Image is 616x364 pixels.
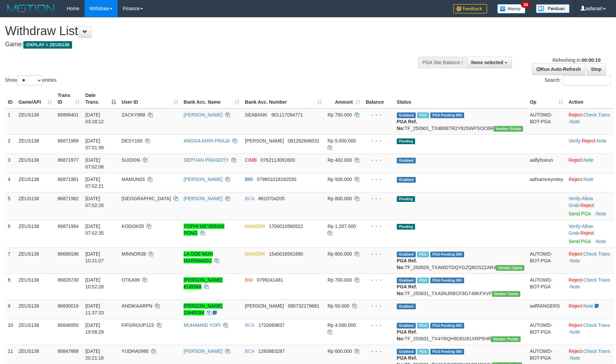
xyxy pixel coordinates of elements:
[363,89,394,108] th: Balance
[527,274,566,300] td: AUTOWD-BOT-PGA
[570,284,580,289] a: Note
[121,177,144,182] span: MAMUN03
[584,157,594,163] a: Note
[366,223,391,230] div: - - -
[16,220,55,248] td: ZEUS138
[491,336,520,342] span: Vendor URL: https://trx4.1velocity.biz
[85,177,104,189] span: [DATE] 07:02:21
[5,89,16,108] th: ID
[563,75,611,85] input: Search:
[581,57,600,63] strong: 00:00:10
[584,322,610,328] a: Check Trans
[121,322,154,328] span: FIFGROUP123
[584,303,594,309] a: Note
[245,157,257,163] span: CIMB
[366,137,391,144] div: - - -
[245,196,254,201] span: BCA
[532,63,585,75] a: Run Auto-Refresh
[545,75,611,85] label: Search:
[245,322,254,328] span: BCA
[580,203,594,208] a: Reject
[5,41,404,48] h4: Game:
[184,348,223,354] a: [PERSON_NAME]
[569,224,593,236] a: Allow Grab
[184,196,223,201] a: [PERSON_NAME]
[58,224,78,229] span: 86871984
[121,303,152,309] span: ANDIKAARPN
[596,239,606,244] a: Note
[5,192,16,220] td: 5
[23,41,72,49] span: OXPLAY > ZEUS138
[121,224,144,229] span: KODOK05
[5,319,16,345] td: 10
[527,173,566,192] td: aafsansreymtey
[569,239,591,244] a: Send PGA
[85,277,104,289] span: [DATE] 10:52:28
[16,89,55,108] th: Game/API: activate to sort column ascending
[527,89,566,108] th: Op: activate to sort column ascending
[397,138,415,144] span: Pending
[394,108,527,135] td: TF_250901_TX4B98TR2Y62SWPSOCBR
[327,177,352,182] span: Rp 500.000
[570,329,580,335] a: Note
[366,111,391,118] div: - - -
[16,248,55,274] td: ZEUS138
[184,251,213,263] a: LA ODE MUH MARWAAGU
[181,89,242,108] th: Bank Acc. Name: activate to sort column ascending
[58,303,78,309] span: 86830016
[394,89,527,108] th: Status
[242,89,325,108] th: Bank Acc. Number: activate to sort column ascending
[184,277,223,289] a: [PERSON_NAME] KURNIA
[258,348,285,354] span: Copy 1260863297 to clipboard
[569,211,591,216] a: Send PGA
[397,304,416,309] span: Grabbed
[366,277,391,283] div: - - -
[288,138,319,144] span: Copy 081282846031 to clipboard
[258,196,285,201] span: Copy 8610704205 to clipboard
[569,277,582,283] a: Reject
[397,323,416,329] span: Grabbed
[430,252,464,257] span: PGA Pending
[58,177,78,182] span: 86871981
[83,89,119,108] th: Date Trans.: activate to sort column descending
[327,112,352,118] span: Rp 750.000
[570,119,580,124] a: Note
[397,224,415,230] span: Pending
[582,138,595,144] a: Reject
[527,248,566,274] td: AUTOWD-BOT-PGA
[566,319,614,345] td: · ·
[566,154,614,173] td: ·
[570,258,580,263] a: Note
[584,177,594,182] a: Note
[269,251,303,257] span: Copy 1540016561890 to clipboard
[569,348,582,354] a: Reject
[184,303,223,315] a: [PERSON_NAME] ZAHROM
[5,173,16,192] td: 4
[584,112,610,118] a: Check Trans
[496,265,524,271] span: Vendor URL: https://trx31.1velocity.biz
[527,108,566,135] td: AUTOWD-BOT-PGA
[121,348,149,354] span: YUDHA0980
[494,126,523,132] span: Vendor URL: https://trx4.1velocity.biz
[569,196,593,208] span: ·
[397,177,416,183] span: Grabbed
[417,323,429,329] span: Marked by aafnoeunsreypich
[5,154,16,173] td: 3
[430,323,464,329] span: PGA Pending
[5,300,16,319] td: 9
[430,278,464,283] span: PGA Pending
[16,108,55,135] td: ZEUS138
[245,277,253,283] span: BNI
[85,138,104,150] span: [DATE] 07:01:39
[430,112,464,118] span: PGA Pending
[16,319,55,345] td: ZEUS138
[16,134,55,154] td: ZEUS138
[269,224,303,229] span: Copy 1700010560922 to clipboard
[271,112,303,118] span: Copy 901117094771 to clipboard
[397,258,417,270] b: PGA Ref. No:
[417,349,429,355] span: Marked by aafnoeunsreypich
[327,138,356,144] span: Rp 5.000.000
[245,348,254,354] span: BCA
[327,251,352,257] span: Rp 800.000
[467,57,512,68] button: None selected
